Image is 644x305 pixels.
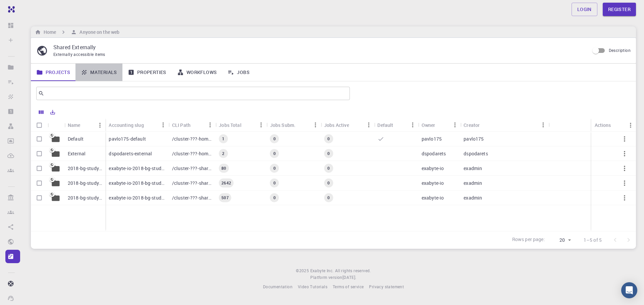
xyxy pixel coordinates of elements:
p: /cluster-???-share/groups/exabyte-io/exabyte-io-2018-bg-study-phase-i-ph [172,165,212,172]
button: Sort [435,120,446,130]
div: Name [68,119,80,132]
p: pavlo175 [464,136,484,142]
button: Export [47,107,58,118]
span: All rights reserved. [335,268,371,274]
p: exabyte-io [422,180,444,186]
p: 2018-bg-study-phase-i-ph [68,165,102,172]
a: Register [603,3,636,16]
button: Menu [449,120,460,130]
button: Menu [158,120,169,130]
span: Description [609,48,631,53]
p: /cluster-???-share/groups/exabyte-io/exabyte-io-2018-bg-study-phase-i [172,195,212,201]
button: Sort [480,120,490,130]
div: Jobs Total [215,119,266,132]
p: exadmin [464,195,482,201]
div: Jobs Active [321,119,374,132]
a: Video Tutorials [298,284,327,290]
div: Jobs Active [324,119,349,132]
h6: Anyone on the web [77,28,119,36]
div: Name [64,119,105,132]
span: 0 [325,151,332,156]
span: 1 [219,136,227,142]
button: Menu [256,120,267,130]
div: Owner [422,119,435,132]
a: Projects [31,64,75,81]
span: 0 [325,195,332,201]
p: pavlo175 [422,136,442,142]
span: © 2025 [296,268,310,274]
div: CLI Path [172,119,191,132]
a: Privacy statement [369,284,404,290]
div: Accounting slug [109,119,144,132]
p: dspodarets [422,150,446,157]
p: exadmin [464,165,482,172]
div: Default [374,119,418,132]
button: Menu [310,120,321,130]
p: /cluster-???-home/pavlo175/pavlo175-default [172,136,212,142]
a: Terms of service [333,284,364,290]
div: Jobs Subm. [270,119,296,132]
span: Privacy statement [369,284,404,289]
span: Terms of service [333,284,364,289]
div: Creator [460,119,548,132]
p: Rows per page: [512,236,545,244]
span: Platform version [310,274,342,281]
p: /cluster-???-home/dspodarets/dspodarets-external [172,150,212,157]
div: 20 [548,235,573,245]
div: Actions [595,119,611,132]
h6: Home [41,28,56,36]
p: exabyte-io [422,195,444,201]
button: Menu [363,120,374,130]
a: [DATE]. [342,274,357,281]
p: /cluster-???-share/groups/exabyte-io/exabyte-io-2018-bg-study-phase-iii [172,180,212,186]
a: Properties [122,64,172,81]
a: Login [572,3,597,16]
p: dspodarets-external [109,150,152,157]
span: 2 [219,151,227,156]
p: 2018-bg-study-phase-I [68,195,102,201]
span: 2642 [219,180,234,186]
div: Jobs Total [219,119,241,132]
button: Menu [95,120,105,131]
img: logo [5,6,15,13]
p: 1–5 of 5 [584,237,602,243]
div: Default [377,119,393,132]
span: 0 [271,195,278,201]
p: exabyte-io-2018-bg-study-phase-iii [109,180,165,186]
div: Actions [591,119,636,132]
a: Materials [75,64,122,81]
a: Documentation [263,284,292,290]
button: Menu [205,120,215,130]
span: 0 [325,165,332,171]
nav: breadcrumb [34,28,121,36]
span: 0 [271,165,278,171]
span: 0 [325,180,332,186]
p: exabyte-io [422,165,444,172]
p: dspodarets [464,150,488,157]
p: External [68,150,86,157]
div: CLI Path [169,119,215,132]
div: Creator [464,119,480,132]
p: pavlo175-default [109,136,146,142]
span: 0 [271,151,278,156]
a: Workflows [172,64,222,81]
a: Exabyte Inc. [310,268,334,274]
p: Shared Externally [53,43,584,51]
div: Accounting slug [105,119,168,132]
button: Sort [144,120,155,130]
p: exabyte-io-2018-bg-study-phase-i-ph [109,165,165,172]
button: Sort [80,120,91,131]
span: 0 [271,136,278,142]
a: Jobs [222,64,255,81]
p: 2018-bg-study-phase-III [68,180,102,186]
span: Video Tutorials [298,284,327,289]
span: Documentation [263,284,292,289]
button: Menu [538,120,549,130]
button: Menu [625,120,636,131]
div: Owner [418,119,460,132]
div: Icon [48,119,64,132]
p: Default [68,136,84,142]
span: 0 [325,136,332,142]
button: Menu [408,120,418,130]
p: exadmin [464,180,482,186]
